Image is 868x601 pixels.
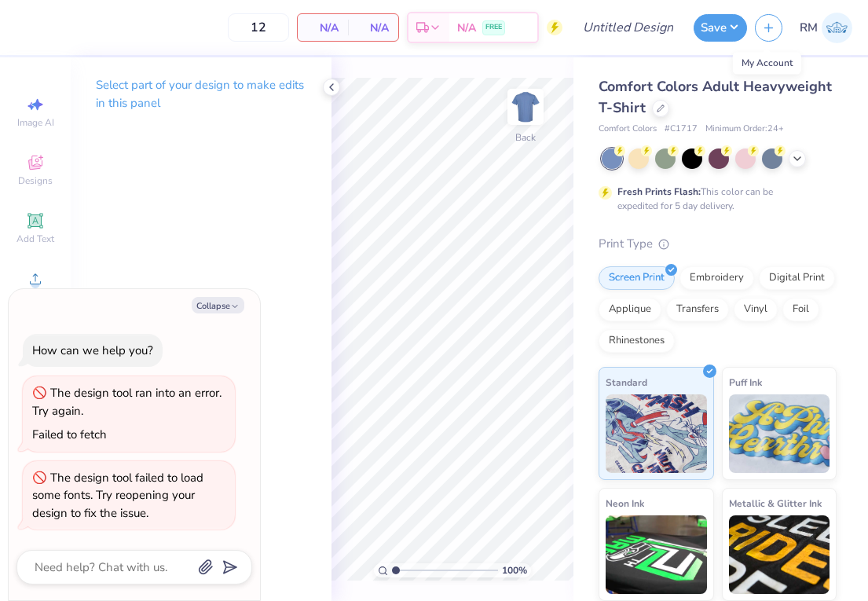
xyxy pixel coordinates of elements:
[510,91,541,123] img: Back
[17,116,54,129] span: Image AI
[192,297,244,313] button: Collapse
[32,385,222,419] div: The design tool ran into an error. Try again.
[357,20,389,36] span: N/A
[606,515,707,594] img: Neon Ink
[617,185,701,198] strong: Fresh Prints Flash:
[307,20,339,36] span: N/A
[228,13,289,42] input: – –
[705,123,784,136] span: Minimum Order: 24 +
[16,233,54,245] span: Add Text
[485,22,502,33] span: FREE
[733,52,801,74] div: My Account
[32,470,203,521] div: The design tool failed to load some fonts. Try reopening your design to fix the issue.
[515,130,536,145] div: Back
[729,394,830,473] img: Puff Ink
[599,266,675,290] div: Screen Print
[617,185,811,213] div: This color can be expedited for 5 day delivery.
[759,266,835,290] div: Digital Print
[729,515,830,594] img: Metallic & Glitter Ink
[800,19,818,37] span: RM
[729,374,762,390] span: Puff Ink
[570,12,686,43] input: Untitled Design
[599,123,657,136] span: Comfort Colors
[599,298,661,321] div: Applique
[96,76,306,112] p: Select part of your design to make edits in this panel
[729,495,822,511] span: Metallic & Glitter Ink
[599,329,675,353] div: Rhinestones
[666,298,729,321] div: Transfers
[800,13,852,43] a: RM
[822,13,852,43] img: Raissa Miglioli
[32,343,153,358] div: How can we help you?
[457,20,476,36] span: N/A
[694,14,747,42] button: Save
[734,298,778,321] div: Vinyl
[665,123,698,136] span: # C1717
[606,394,707,473] img: Standard
[679,266,754,290] div: Embroidery
[606,495,644,511] span: Neon Ink
[782,298,819,321] div: Foil
[599,235,837,253] div: Print Type
[599,77,832,117] span: Comfort Colors Adult Heavyweight T-Shirt
[32,427,107,442] div: Failed to fetch
[502,563,527,577] span: 100 %
[18,174,53,187] span: Designs
[606,374,647,390] span: Standard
